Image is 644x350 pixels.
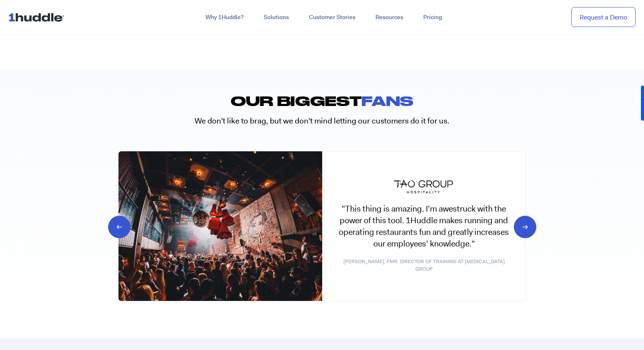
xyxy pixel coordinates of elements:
[514,222,522,230] div: Next slide
[118,116,526,127] p: We don't like to brag, but we don't mind letting our customers do it for us.
[299,10,365,25] a: Customer Stories
[339,258,509,273] span: [PERSON_NAME], Fmr. Director of Training at [MEDICAL_DATA] Group
[571,7,636,27] a: Request a Demo
[413,10,452,25] a: Pricing
[339,179,509,249] div: "This thing is amazing. I’m awestruck with the power of this tool. 1Huddle makes running and oper...
[118,151,322,301] img: Tony Daddabbo, Fmr. Director of Training at Tao Group
[123,222,131,230] div: Previous slide
[8,9,68,25] img: ...
[195,10,254,25] a: Why 1Huddle?
[254,10,299,25] a: Solutions
[392,179,455,195] img: TAO-Group.png
[365,10,413,25] a: Resources
[118,94,526,107] h2: Our biggest
[361,93,413,108] span: fans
